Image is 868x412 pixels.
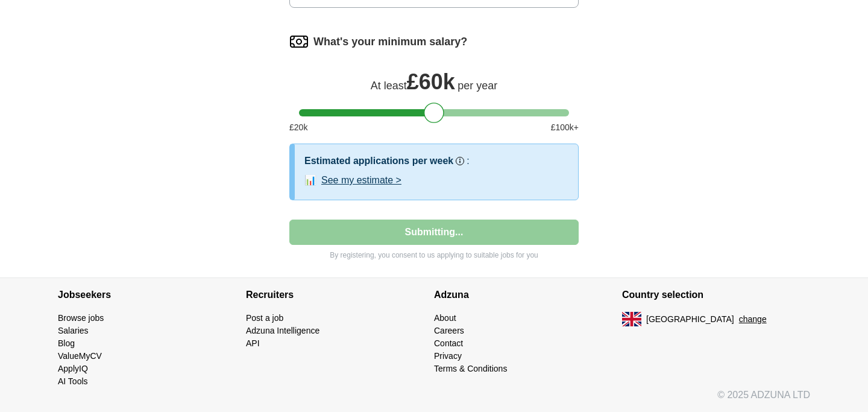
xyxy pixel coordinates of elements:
a: Browse jobs [58,313,104,323]
a: Post a job [246,313,283,323]
button: Submitting... [289,220,579,245]
a: Contact [434,338,463,348]
img: salary.png [289,32,309,51]
a: Terms & Conditions [434,364,507,373]
a: ApplyIQ [58,364,88,373]
a: Careers [434,326,464,335]
span: 📊 [304,173,316,188]
div: © 2025 ADZUNA LTD [48,388,820,412]
button: change [739,313,767,326]
h4: Country selection [622,278,810,312]
span: At least [371,80,407,92]
a: ValueMyCV [58,351,102,361]
label: What's your minimum salary? [313,34,467,50]
h3: Estimated applications per week [304,154,453,168]
a: About [434,313,456,323]
a: Adzuna Intelligence [246,326,319,335]
img: UK flag [622,312,641,326]
button: See my estimate > [321,173,401,188]
a: Blog [58,338,75,348]
a: Privacy [434,351,462,361]
a: AI Tools [58,376,88,386]
span: £ 20 k [289,121,307,134]
span: £ 60k [407,69,455,94]
h3: : [467,154,469,168]
span: [GEOGRAPHIC_DATA] [646,313,734,326]
a: API [246,338,260,348]
p: By registering, you consent to us applying to suitable jobs for you [289,250,579,261]
a: Salaries [58,326,89,335]
span: per year [458,80,497,92]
